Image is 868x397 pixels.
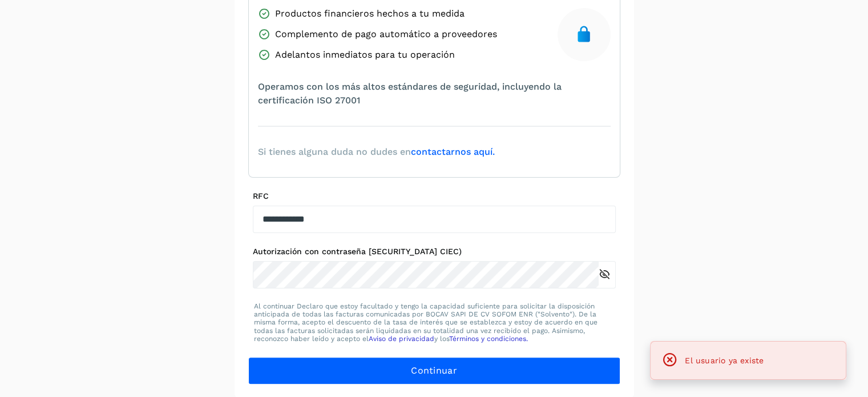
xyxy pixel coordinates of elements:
button: Continuar [248,357,620,384]
a: Términos y condiciones. [449,335,528,343]
span: Adelantos inmediatos para tu operación [275,48,455,62]
label: Autorización con contraseña [SECURITY_DATA] CIEC) [253,247,616,256]
a: Aviso de privacidad [369,335,434,343]
a: contactarnos aquí. [411,146,495,157]
label: RFC [253,191,616,201]
span: Operamos con los más altos estándares de seguridad, incluyendo la certificación ISO 27001 [258,80,611,107]
span: El usuario ya existe [685,356,764,365]
span: Complemento de pago automático a proveedores [275,27,497,41]
span: Productos financieros hechos a tu medida [275,7,465,21]
img: secure [575,25,593,43]
span: Continuar [411,364,457,377]
span: Si tienes alguna duda no dudes en [258,145,495,159]
p: Al continuar Declaro que estoy facultado y tengo la capacidad suficiente para solicitar la dispos... [254,302,615,343]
